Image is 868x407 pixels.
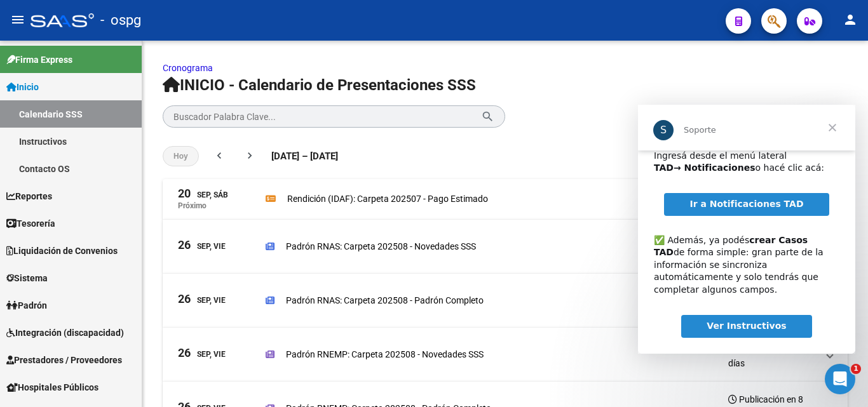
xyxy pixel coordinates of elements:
[286,239,476,253] p: Padrón RNAS: Carpeta 202508 - Novedades SSS
[638,105,855,354] iframe: Intercom live chat mensaje
[286,347,484,361] p: Padrón RNEMP: Carpeta 202508 - Novedades SSS
[6,326,124,340] span: Integración (discapacidad)
[178,239,226,253] div: Sep, Vie
[178,293,226,307] div: Sep, Vie
[271,149,338,163] span: [DATE] – [DATE]
[163,328,848,382] mat-expansion-panel-header: 26Sep, ViePadrón RNEMP: Carpeta 202508 - Novedades SSSPublicación en 8 días
[6,298,47,312] span: Padrón
[178,239,191,251] span: 26
[481,109,494,124] mat-icon: search
[825,364,855,394] iframe: Intercom live chat
[163,274,848,328] mat-expansion-panel-header: 26Sep, ViePadrón RNAS: Carpeta 202508 - Padrón CompletoPublicación en 8 días
[843,12,858,27] mat-icon: person
[178,201,207,210] p: Próximo
[163,220,848,274] mat-expansion-panel-header: 26Sep, ViePadrón RNAS: Carpeta 202508 - Novedades SSSPublicación en 8 días
[178,347,226,361] div: Sep, Vie
[178,188,228,201] div: Sep, Sáb
[728,337,817,372] h3: Publicación en 8 días
[286,293,484,307] p: Padrón RNAS: Carpeta 202508 - Padrón Completo
[851,364,861,374] span: 1
[10,12,25,27] mat-icon: menu
[100,6,141,34] span: - ospg
[213,149,226,162] mat-icon: chevron_left
[6,271,48,285] span: Sistema
[163,76,476,94] span: INICIO - Calendario de Presentaciones SSS
[243,149,256,162] mat-icon: chevron_right
[287,192,488,206] p: Rendición (IDAF): Carpeta 202507 - Pago Estimado
[6,189,52,203] span: Reportes
[6,80,39,94] span: Inicio
[16,239,201,264] div: ​
[6,244,118,258] span: Liquidación de Convenios
[178,188,191,199] span: 20
[6,380,98,394] span: Hospitales Públicos
[163,146,199,166] button: Hoy
[163,63,213,73] a: Cronograma
[6,53,72,67] span: Firma Express
[178,347,191,359] span: 26
[178,293,191,305] span: 26
[6,353,122,367] span: Prestadores / Proveedores
[163,179,848,220] mat-expansion-panel-header: 20Sep, SábPróximoRendición (IDAF): Carpeta 202507 - Pago EstimadoPago en 2 días
[6,217,55,230] span: Tesorería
